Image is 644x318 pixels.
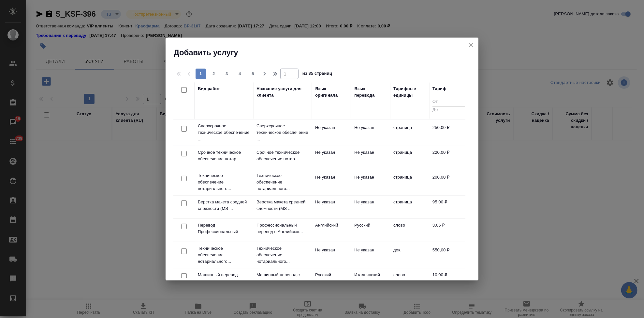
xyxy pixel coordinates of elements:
div: Название услуги для клиента [256,86,309,99]
td: слово [390,219,429,242]
td: Не указан [312,171,351,194]
span: 4 [235,71,245,77]
div: Тариф [432,86,446,92]
td: Русский [312,268,351,291]
p: Техническое обеспечение нотариального... [198,245,250,265]
td: Не указан [351,146,390,169]
td: страница [390,146,429,169]
p: Верстка макета средней сложности (MS ... [256,199,309,212]
td: слово [390,268,429,291]
td: Не указан [312,121,351,144]
button: 3 [222,69,232,79]
td: 10,00 ₽ [429,268,468,291]
p: Машинный перевод [198,272,250,278]
td: Не указан [351,121,390,144]
td: 220,00 ₽ [429,146,468,169]
span: 5 [248,71,258,77]
td: Английский [312,219,351,242]
td: Не указан [351,171,390,194]
td: Не указан [312,146,351,169]
td: 95,00 ₽ [429,196,468,218]
span: из 35 страниц [302,70,332,79]
h2: Добавить услугу [174,47,478,58]
p: Сверхсрочное техническое обеспечение ... [198,123,250,142]
td: Не указан [312,244,351,266]
button: close [466,40,476,50]
div: Язык перевода [354,86,387,99]
p: Перевод Профессиональный [198,222,250,235]
p: Срочное техническое обеспечение нотар... [198,149,250,162]
button: 4 [235,69,245,79]
p: Техническое обеспечение нотариального... [198,172,250,192]
input: До [432,106,465,114]
div: Тарифные единицы [393,86,426,99]
p: Срочное техническое обеспечение нотар... [256,149,309,162]
td: 200,00 ₽ [429,171,468,194]
span: 2 [209,71,219,77]
td: Итальянский [351,268,390,291]
p: Профессиональный перевод с Английског... [256,222,309,235]
button: 5 [248,69,258,79]
p: Техническое обеспечение нотариального... [256,245,309,265]
td: 250,00 ₽ [429,121,468,144]
td: док. [390,244,429,266]
td: страница [390,171,429,194]
td: страница [390,121,429,144]
td: Русский [351,219,390,242]
td: Не указан [351,244,390,266]
td: Не указан [351,196,390,218]
td: 3,06 ₽ [429,219,468,242]
input: От [432,98,465,106]
p: Машинный перевод с Русского на Италья... [256,272,309,285]
span: 3 [222,71,232,77]
p: Сверхсрочное техническое обеспечение ... [256,123,309,142]
p: Техническое обеспечение нотариального... [256,172,309,192]
td: страница [390,196,429,218]
td: 550,00 ₽ [429,244,468,266]
p: Верстка макета средней сложности (MS ... [198,199,250,212]
div: Вид работ [198,86,220,92]
td: Не указан [312,196,351,218]
div: Язык оригинала [315,86,348,99]
button: 2 [209,69,219,79]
